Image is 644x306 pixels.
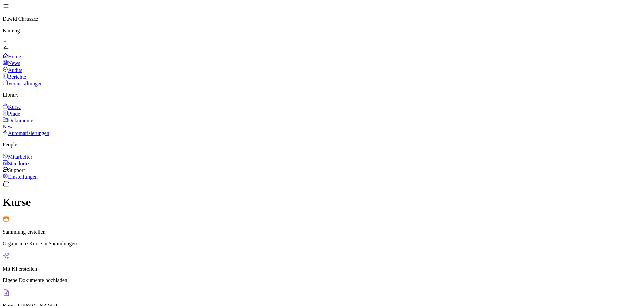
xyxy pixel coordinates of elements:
[3,142,641,148] p: People
[3,117,641,130] a: DokumenteNew
[3,153,641,160] a: Mitarbeiter
[3,67,641,73] a: Audits
[3,241,641,247] p: Organisiere Kurse in Sammlungen
[3,73,641,80] a: Berichte
[3,229,641,235] p: Sammlung erstellen
[3,80,641,87] a: Veranstaltungen
[3,117,641,130] div: Dokumente
[3,266,641,272] p: Mit KI erstellen
[3,160,641,167] a: Standorte
[3,16,641,22] p: Dawid Chruszcz
[3,28,641,34] p: Kaimug
[3,110,641,117] a: Pfade
[3,53,641,60] a: Home
[3,173,641,180] a: Einstellungen
[3,103,641,110] a: Kurse
[3,92,641,98] p: Library
[3,124,641,130] div: New
[3,277,641,283] p: Eigene Dokumente hochladen
[3,167,641,173] div: Support
[3,130,641,136] a: Automatisierungen
[3,60,641,67] a: News
[3,196,641,208] h1: Kurse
